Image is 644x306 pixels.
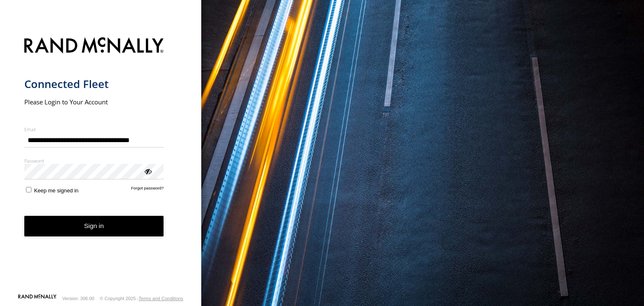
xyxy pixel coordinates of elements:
button: Sign in [24,216,164,236]
div: Version: 306.00 [62,296,94,301]
form: main [24,32,177,293]
a: Forgot password? [131,186,164,194]
input: Keep me signed in [26,187,31,192]
span: Keep me signed in [34,187,78,194]
label: Password [24,158,164,164]
a: Visit our Website [18,294,57,303]
img: Rand McNally [24,36,164,57]
label: Email [24,126,164,132]
div: ViewPassword [143,167,152,175]
h1: Connected Fleet [24,77,164,91]
h2: Please Login to Your Account [24,98,164,106]
a: Terms and Conditions [139,296,183,301]
div: © Copyright 2025 - [100,296,183,301]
